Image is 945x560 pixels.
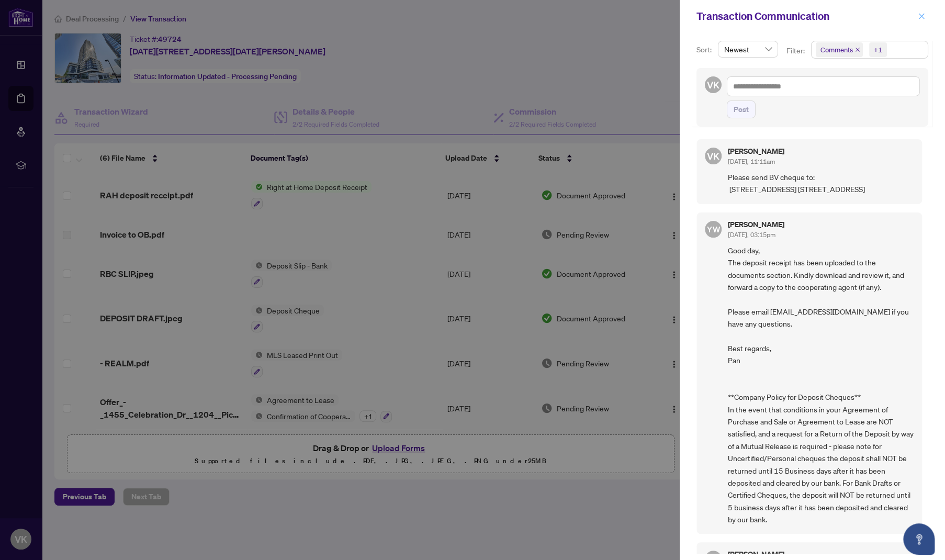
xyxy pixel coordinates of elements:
span: close [855,47,860,52]
span: Newest [724,41,772,57]
button: Post [727,100,756,118]
span: Comments [820,44,853,55]
h5: [PERSON_NAME] [728,148,784,155]
span: [DATE], 03:15pm [728,231,775,239]
span: Good day, The deposit receipt has been uploaded to the documents section. Kindly download and rev... [728,244,914,526]
span: close [918,13,925,20]
h5: [PERSON_NAME] [728,551,784,558]
button: Open asap [903,523,935,555]
span: YW [707,223,720,236]
span: Please send BV cheque to: [STREET_ADDRESS] [STREET_ADDRESS] [728,171,914,196]
span: VK [707,149,719,163]
div: +1 [874,44,882,55]
h5: [PERSON_NAME] [728,221,784,228]
p: Sort: [696,44,714,55]
div: Transaction Communication [696,8,915,24]
span: Comments [816,42,863,57]
p: Filter: [786,45,806,57]
span: [DATE], 11:11am [728,158,775,165]
span: VK [707,77,719,92]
